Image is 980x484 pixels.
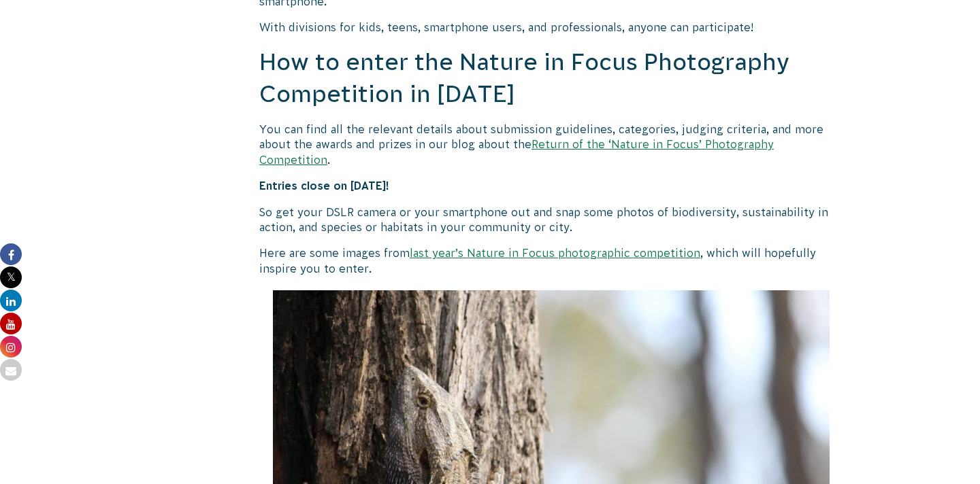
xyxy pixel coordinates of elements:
p: Here are some images from , which will hopefully inspire you to enter. [259,245,843,276]
p: With divisions for kids, teens, smartphone users, and professionals, anyone can participate! [259,20,843,35]
p: You can find all the relevant details about submission guidelines, categories, judging criteria, ... [259,122,843,167]
a: Return of the ‘Nature in Focus’ Photography Competition [259,138,774,165]
a: last year’s Nature in Focus photographic competition [410,247,700,259]
strong: Entries close on [DATE]! [259,179,389,192]
p: So get your DSLR camera or your smartphone out and snap some photos of biodiversity, sustainabili... [259,205,843,235]
h2: How to enter the Nature in Focus Photography Competition in [DATE] [259,46,843,111]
